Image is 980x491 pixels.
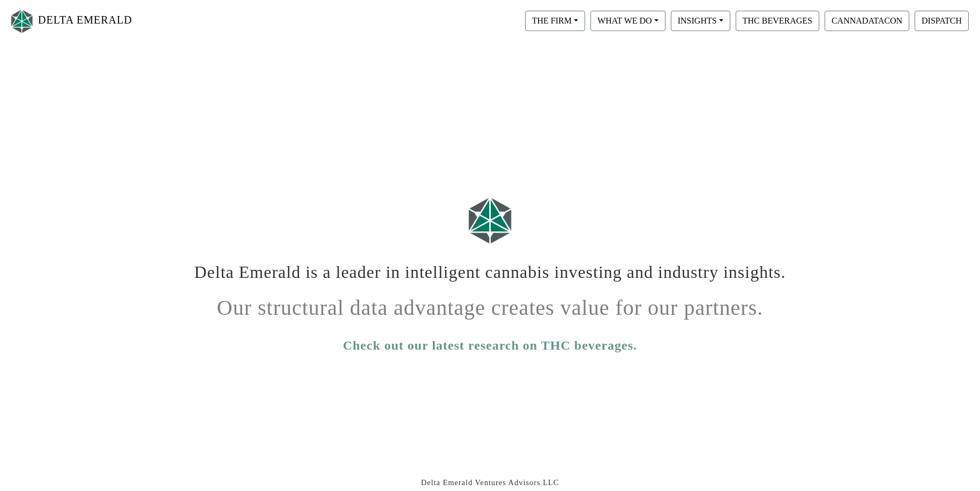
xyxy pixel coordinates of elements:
button: THC BEVERAGES [736,11,819,31]
button: DISPATCH [915,11,969,31]
img: Logo [463,192,517,248]
button: INSIGHTS [671,11,730,31]
button: CANNADATACON [825,11,909,31]
h1: Delta Emerald is a leader in intelligent cannabis investing and industry insights. [193,254,788,282]
button: WHAT WE DO [590,11,665,31]
a: Check out our latest research on THC beverages. [343,336,637,355]
a: DISPATCH [912,16,971,25]
a: CANNADATACON [822,16,912,25]
a: DELTA EMERALD [9,4,132,38]
a: THC BEVERAGES [733,16,822,25]
h1: Our structural data advantage creates value for our partners. [193,287,788,321]
button: THE FIRM [525,11,585,31]
img: Logo [9,7,35,35]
